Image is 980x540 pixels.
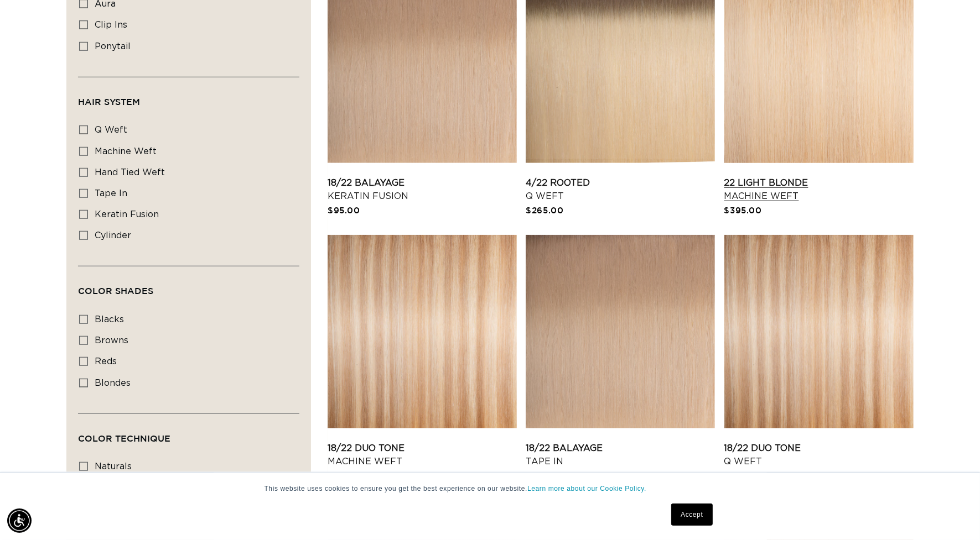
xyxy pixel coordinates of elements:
[78,266,299,306] summary: Color Shades (0 selected)
[724,442,914,468] a: 18/22 Duo Tone Q Weft
[925,487,980,540] iframe: Chat Widget
[95,147,157,156] span: machine weft
[7,508,32,533] div: Accessibility Menu
[95,168,165,177] span: hand tied weft
[724,176,914,203] a: 22 Light Blonde Machine Weft
[527,485,646,492] a: Learn more about our Cookie Policy.
[95,20,127,29] span: clip ins
[328,442,517,468] a: 18/22 Duo Tone Machine Weft
[671,504,712,526] a: Accept
[95,42,131,51] span: ponytail
[95,315,124,324] span: blacks
[328,176,517,203] a: 18/22 Balayage Keratin Fusion
[95,210,159,219] span: keratin fusion
[78,414,299,454] summary: Color Technique (0 selected)
[78,77,299,117] summary: Hair System (0 selected)
[526,442,715,468] a: 18/22 Balayage Tape In
[95,125,127,134] span: q weft
[95,336,128,345] span: browns
[95,231,131,240] span: cylinder
[95,357,117,366] span: reds
[95,462,132,471] span: naturals
[78,433,170,443] span: Color Technique
[526,176,715,203] a: 4/22 Rooted Q Weft
[78,286,153,296] span: Color Shades
[78,97,140,107] span: Hair System
[95,379,131,387] span: blondes
[95,189,127,198] span: tape in
[265,484,716,494] p: This website uses cookies to ensure you get the best experience on our website.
